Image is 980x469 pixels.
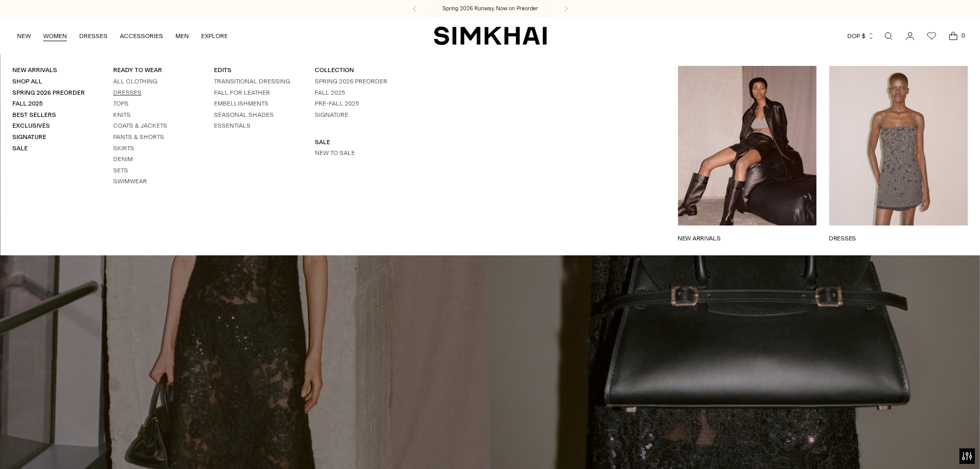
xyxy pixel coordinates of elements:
a: WOMEN [43,25,67,47]
a: MEN [175,25,189,47]
a: Open cart modal [943,26,964,46]
a: ACCESSORIES [120,25,163,47]
a: Wishlist [921,26,942,46]
a: NEW [17,25,31,47]
a: Go to the account page [900,26,920,46]
a: DRESSES [79,25,108,47]
a: SIMKHAI [434,26,547,46]
span: 0 [958,31,968,40]
button: DOP $ [847,25,875,47]
a: Open search modal [878,26,899,46]
a: EXPLORE [201,25,228,47]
